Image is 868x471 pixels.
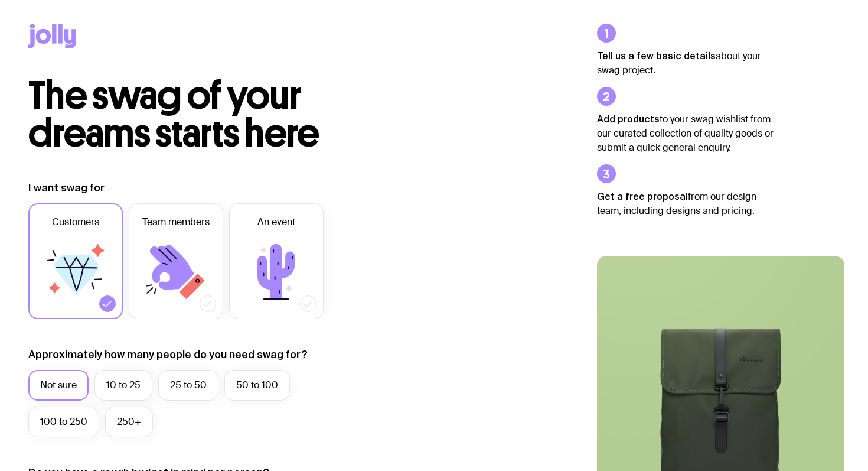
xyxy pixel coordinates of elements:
[94,370,152,401] label: 10 to 25
[52,215,99,229] span: Customers
[597,189,774,218] p: from our design team, including designs and pricing.
[597,48,774,77] p: about your swag project.
[257,215,295,229] span: An event
[597,191,688,202] strong: Get a free proposal
[224,370,290,401] label: 50 to 100
[158,370,218,401] label: 25 to 50
[28,347,308,362] label: Approximately how many people do you need swag for?
[28,407,99,437] label: 100 to 250
[28,181,105,195] label: I want swag for
[28,370,89,401] label: Not sure
[597,113,660,124] strong: Add products
[597,50,716,61] strong: Tell us a few basic details
[142,215,210,229] span: Team members
[597,112,774,155] p: to your swag wishlist from our curated collection of quality goods or submit a quick general enqu...
[28,72,319,157] span: The swag of your dreams starts here
[105,407,153,437] label: 250+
